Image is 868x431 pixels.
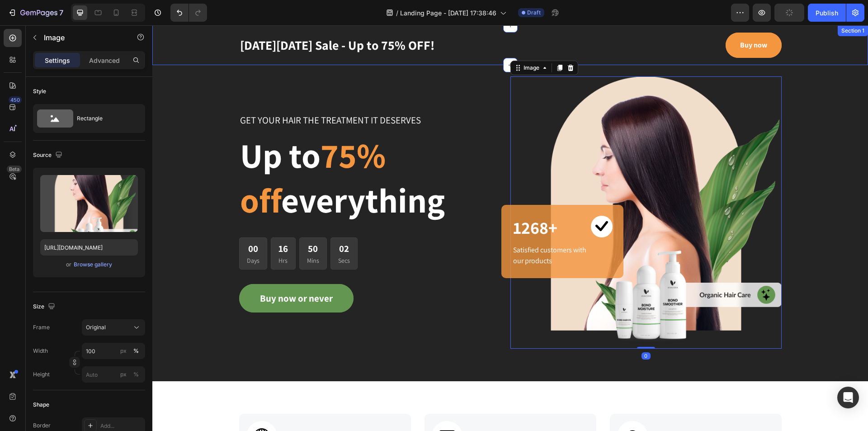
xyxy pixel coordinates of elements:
input: https://example.com/image.jpg [40,239,138,256]
button: 7 [4,4,67,22]
p: Secs [186,231,198,240]
p: Mins [155,231,167,240]
div: % [133,370,139,379]
div: 50 [155,216,167,231]
input: px% [82,366,145,383]
p: Secure and Safe Payment [318,404,424,418]
div: % [133,347,139,355]
div: Undo/Redo [170,4,207,22]
p: Advanced [89,56,120,65]
div: 02 [186,216,198,231]
div: Publish [816,8,838,18]
div: Shape [33,401,49,409]
span: or [66,259,71,270]
div: Border [33,422,51,430]
label: Width [33,347,48,355]
span: / [396,8,398,18]
button: Buy now or never [87,259,201,288]
button: % [118,346,129,356]
div: 0 [489,327,498,334]
p: 1268+ [361,191,424,213]
p: Free Shipping Worldwide [133,404,238,418]
div: Size [33,301,57,313]
p: Satisfied customers with our products [361,219,437,241]
div: 450 [9,96,22,104]
span: Draft [527,9,541,17]
img: preview-image [40,175,138,232]
img: Alt Image [358,51,629,323]
div: Buy now or never [108,266,180,280]
p: Image [44,32,121,43]
p: 7-day Easy Return [504,404,579,418]
div: Open Intercom Messenger [837,387,859,408]
div: Rectangle [77,108,132,129]
div: px [120,370,127,379]
div: Source [33,149,64,161]
img: Alt Image [279,396,310,426]
button: % [118,369,129,380]
button: Original [82,319,145,336]
img: Alt Image [465,396,495,426]
p: Settings [45,56,70,65]
span: Landing Page - [DATE] 17:38:46 [400,8,496,18]
button: px [131,369,142,380]
div: Style [33,87,46,95]
span: Original [86,323,106,332]
div: Browse gallery [74,260,112,269]
input: px% [82,343,145,359]
div: Beta [7,166,22,173]
p: 7 [59,7,63,18]
button: px [131,346,142,356]
div: px [120,347,127,355]
img: Alt Image [94,396,125,426]
iframe: Design area [152,25,868,431]
img: Alt Image [439,190,460,212]
label: Height [33,370,50,379]
button: Publish [808,4,846,22]
div: Image [369,38,389,47]
label: Frame [33,323,50,332]
div: Add... [100,422,143,430]
button: Browse gallery [73,260,113,269]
